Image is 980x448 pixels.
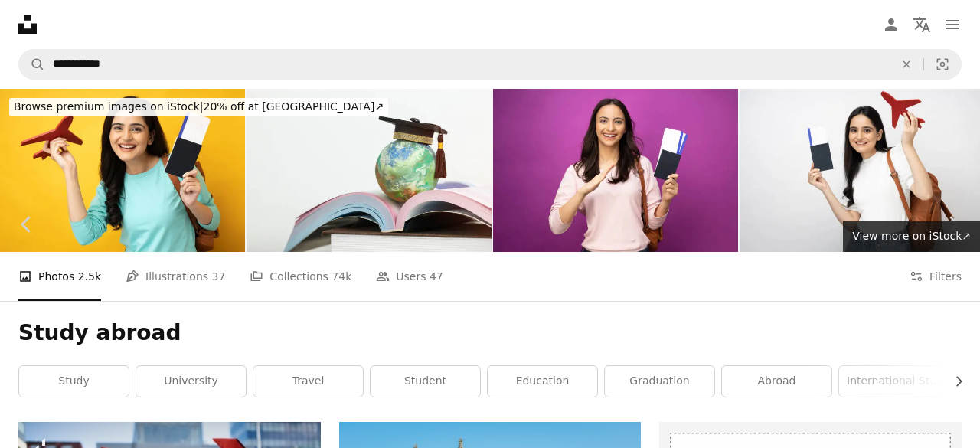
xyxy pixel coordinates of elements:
a: Log in / Sign up [876,9,906,40]
button: Filters [910,252,962,301]
span: Browse premium images on iStock | [14,100,203,113]
span: 47 [430,268,443,285]
a: Home — Unsplash [18,15,37,34]
a: Illustrations 37 [126,252,225,301]
span: View more on iStock ↗ [852,230,971,242]
span: 37 [212,268,226,285]
a: View more on iStock↗ [843,221,980,252]
a: university [136,366,246,397]
h1: Study abroad [18,319,962,347]
button: Clear [890,50,923,79]
span: 74k [332,268,351,285]
img: Study abroad education in Global ideas: Graduated cap on top global model on open textbook in lib... [247,89,492,252]
span: 20% off at [GEOGRAPHIC_DATA] ↗ [14,100,384,113]
a: Collections 74k [250,252,351,301]
button: Search Unsplash [19,50,45,79]
button: Menu [937,9,968,40]
button: Visual search [924,50,961,79]
a: travel [253,366,363,397]
a: student [371,366,480,397]
a: Next [926,151,980,298]
img: Young woman student holding passport ticket isolated purple background stock photo [493,89,738,252]
button: Language [906,9,937,40]
a: international student [839,366,949,397]
a: education [488,366,597,397]
a: graduation [605,366,714,397]
a: abroad [722,366,831,397]
button: scroll list to the right [945,366,962,397]
form: Find visuals sitewide [18,49,962,80]
a: study [19,366,129,397]
a: Users 47 [376,252,443,301]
